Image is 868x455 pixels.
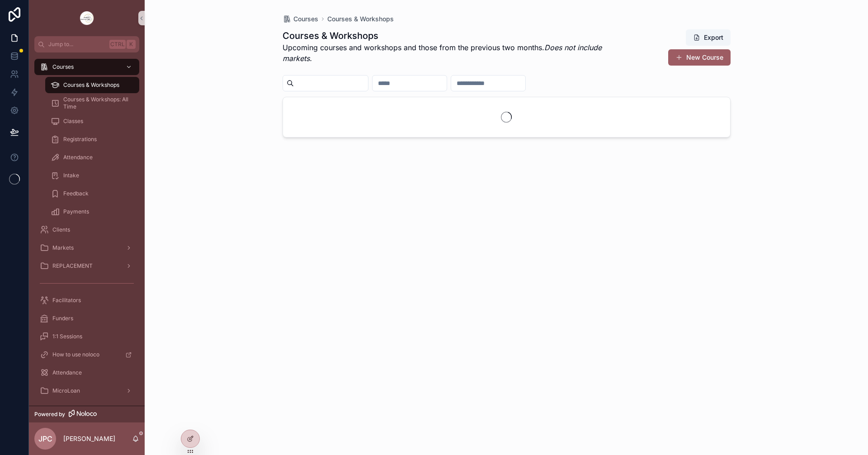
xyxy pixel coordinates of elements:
span: 1:1 Sessions [52,333,82,340]
span: How to use noloco [52,351,99,358]
a: Courses & Workshops [45,77,139,93]
h1: Courses & Workshops [283,29,618,42]
span: Ctrl [109,40,126,49]
a: Attendance [34,365,139,381]
a: Intake [45,167,139,184]
span: JPC [38,433,52,444]
span: Payments [63,208,89,215]
a: Courses [34,59,139,75]
a: Feedback [45,185,139,202]
a: Markets [34,240,139,256]
a: Courses & Workshops [327,14,394,24]
a: Payments [45,204,139,220]
div: scrollable content [29,52,145,406]
a: MicroLoan [34,383,139,399]
button: Export [686,29,731,46]
a: How to use noloco [34,346,139,363]
a: Facilitators [34,292,139,308]
a: Courses [283,14,318,24]
span: Courses [52,63,74,71]
span: Clients [52,226,70,233]
span: Registrations [63,136,97,143]
a: Classes [45,113,139,129]
span: Courses & Workshops [63,81,119,89]
span: Attendance [63,154,93,161]
button: New Course [668,49,731,66]
span: REPLACEMENT [52,262,93,270]
a: Attendance [45,149,139,166]
button: Jump to...CtrlK [34,36,139,52]
a: 1:1 Sessions [34,328,139,345]
span: K [127,41,135,48]
span: Attendance [52,369,82,376]
span: MicroLoan [52,387,80,394]
span: Markets [52,244,74,251]
span: Courses & Workshops: All Time [63,96,130,110]
span: Facilitators [52,297,81,304]
a: Registrations [45,131,139,147]
a: Clients [34,222,139,238]
span: Courses [293,14,318,24]
a: REPLACEMENT [34,258,139,274]
span: Funders [52,315,73,322]
span: Feedback [63,190,89,197]
span: Powered by [34,411,65,418]
em: Does not include markets. [283,43,602,63]
p: Upcoming courses and workshops and those from the previous two months. [283,42,618,64]
p: [PERSON_NAME] [63,434,115,443]
a: Funders [34,310,139,327]
a: Powered by [29,406,145,422]
span: Intake [63,172,79,179]
a: Courses & Workshops: All Time [45,95,139,111]
span: Jump to... [48,41,106,48]
span: Classes [63,118,83,125]
img: App logo [80,11,94,25]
